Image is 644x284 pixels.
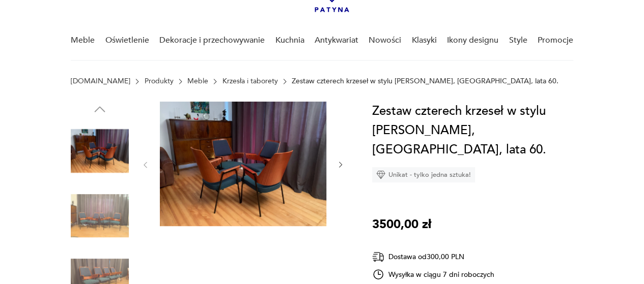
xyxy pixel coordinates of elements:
a: Meble [71,21,95,60]
a: Ikony designu [447,21,498,60]
img: Zdjęcie produktu Zestaw czterech krzeseł w stylu Hanno Von Gustedta, Austria, lata 60. [160,102,326,226]
img: Ikona dostawy [372,250,384,263]
a: Klasyki [412,21,437,60]
div: Unikat - tylko jedna sztuka! [372,167,475,182]
a: Antykwariat [315,21,358,60]
p: Zestaw czterech krzeseł w stylu [PERSON_NAME], [GEOGRAPHIC_DATA], lata 60. [292,77,558,85]
img: Zdjęcie produktu Zestaw czterech krzeseł w stylu Hanno Von Gustedta, Austria, lata 60. [71,187,129,245]
a: Nowości [369,21,401,60]
a: Promocje [538,21,573,60]
a: Produkty [145,77,174,85]
a: Kuchnia [275,21,304,60]
a: Dekoracje i przechowywanie [159,21,265,60]
a: [DOMAIN_NAME] [71,77,130,85]
p: 3500,00 zł [372,215,431,234]
h1: Zestaw czterech krzeseł w stylu [PERSON_NAME], [GEOGRAPHIC_DATA], lata 60. [372,102,573,160]
div: Wysyłka w ciągu 7 dni roboczych [372,268,494,280]
a: Krzesła i taborety [222,77,278,85]
a: Meble [187,77,208,85]
img: Zdjęcie produktu Zestaw czterech krzeseł w stylu Hanno Von Gustedta, Austria, lata 60. [71,122,129,180]
a: Oświetlenie [105,21,149,60]
img: Ikona diamentu [376,170,385,179]
a: Style [509,21,527,60]
div: Dostawa od 300,00 PLN [372,250,494,263]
